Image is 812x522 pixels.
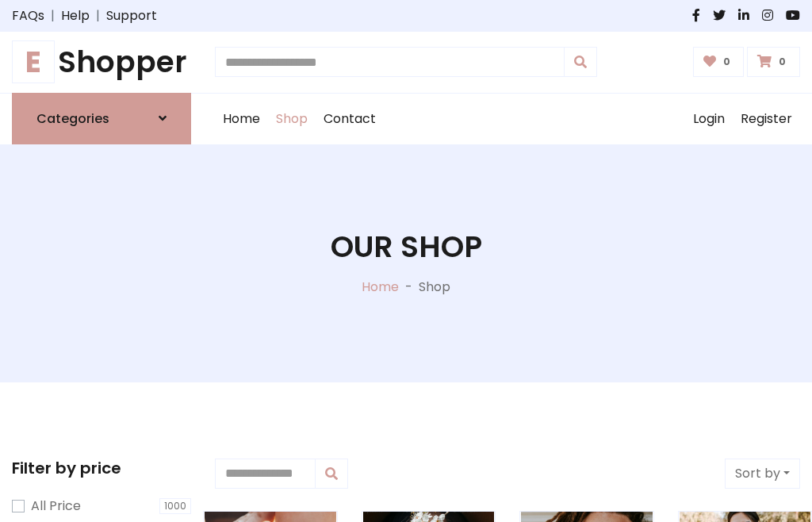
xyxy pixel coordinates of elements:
[159,498,191,514] span: 1000
[268,94,316,144] a: Shop
[362,278,399,296] a: Home
[419,278,450,297] p: Shop
[12,40,55,83] span: E
[61,6,90,25] a: Help
[775,55,790,69] span: 0
[331,229,482,265] h1: Our Shop
[12,459,191,478] h5: Filter by price
[693,47,745,77] a: 0
[31,497,81,516] label: All Price
[685,94,733,144] a: Login
[747,47,800,77] a: 0
[215,94,268,144] a: Home
[399,278,419,297] p: -
[12,44,191,80] a: EShopper
[719,55,734,69] span: 0
[12,44,191,80] h1: Shopper
[106,6,157,25] a: Support
[725,459,800,489] button: Sort by
[36,111,109,126] h6: Categories
[44,6,61,25] span: |
[12,6,44,25] a: FAQs
[733,94,800,144] a: Register
[316,94,384,144] a: Contact
[90,6,106,25] span: |
[12,93,191,144] a: Categories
